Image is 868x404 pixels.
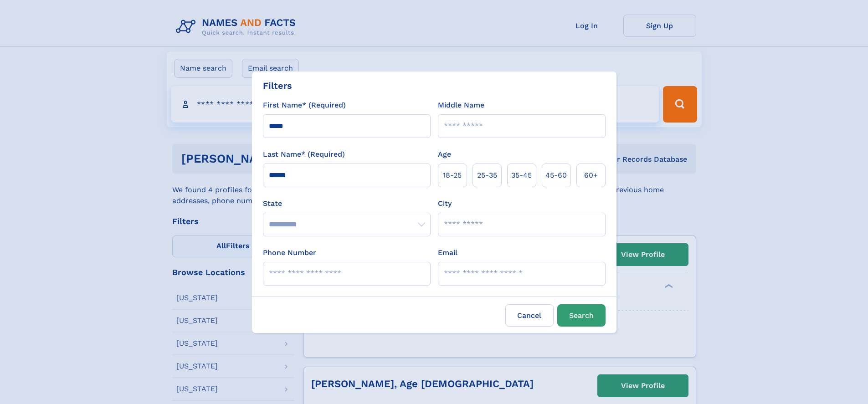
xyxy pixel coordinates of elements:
label: Phone Number [263,247,316,258]
button: Search [557,304,606,327]
label: City [438,198,452,209]
label: Email [438,247,457,258]
span: 25‑35 [477,170,497,181]
label: State [263,198,431,209]
span: 45‑60 [545,170,567,181]
label: Last Name* (Required) [263,149,345,160]
label: Middle Name [438,100,484,111]
label: Cancel [505,304,554,327]
span: 35‑45 [511,170,532,181]
label: First Name* (Required) [263,100,346,111]
span: 18‑25 [443,170,462,181]
div: Filters [263,79,292,92]
span: 60+ [584,170,598,181]
label: Age [438,149,451,160]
